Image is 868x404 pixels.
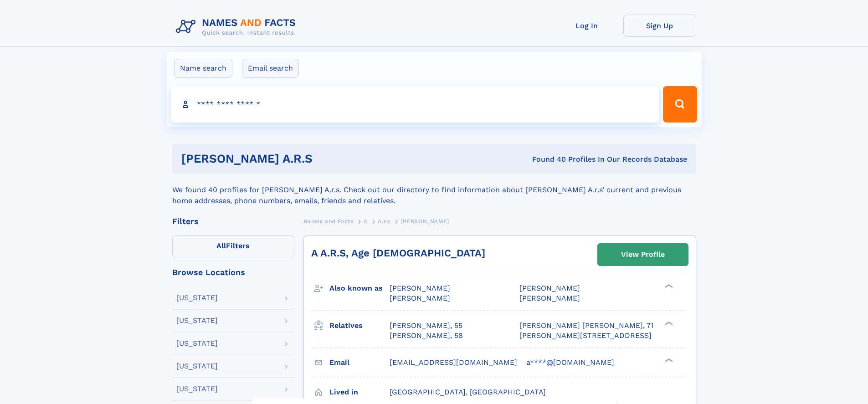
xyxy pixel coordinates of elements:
[519,321,653,331] a: [PERSON_NAME] [PERSON_NAME], 71
[364,215,368,227] a: A
[172,217,294,225] div: Filters
[172,174,696,206] div: We found 40 profiles for [PERSON_NAME] A.r.s. Check out our directory to find information about [...
[550,15,623,37] a: Log In
[422,154,687,164] div: Found 40 Profiles In Our Records Database
[329,355,390,370] h3: Email
[598,244,688,266] a: View Profile
[172,268,294,276] div: Browse Locations
[176,294,218,302] div: [US_STATE]
[390,294,450,302] span: [PERSON_NAME]
[176,363,218,370] div: [US_STATE]
[663,283,673,289] div: ❯
[174,59,232,78] label: Name search
[242,59,299,78] label: Email search
[329,384,390,400] h3: Lived in
[378,218,390,225] span: A.r.s
[181,153,422,164] h1: [PERSON_NAME] A.r.s
[390,321,462,331] a: [PERSON_NAME], 55
[329,281,390,296] h3: Also known as
[176,385,218,393] div: [US_STATE]
[172,235,294,257] label: Filters
[311,247,485,259] a: A A.R.S, Age [DEMOGRAPHIC_DATA]
[519,331,652,341] a: [PERSON_NAME][STREET_ADDRESS]
[623,15,696,37] a: Sign Up
[663,86,697,123] button: Search Button
[176,317,218,324] div: [US_STATE]
[364,218,368,225] span: A
[390,284,450,292] span: [PERSON_NAME]
[519,294,580,302] span: [PERSON_NAME]
[390,388,546,396] span: [GEOGRAPHIC_DATA], [GEOGRAPHIC_DATA]
[663,357,673,363] div: ❯
[519,284,580,292] span: [PERSON_NAME]
[171,86,659,123] input: search input
[216,241,226,250] span: All
[329,318,390,333] h3: Relatives
[303,215,354,227] a: Names and Facts
[621,244,665,265] div: View Profile
[172,15,303,39] img: Logo Names and Facts
[390,358,517,367] span: [EMAIL_ADDRESS][DOMAIN_NAME]
[176,340,218,347] div: [US_STATE]
[378,215,390,227] a: A.r.s
[390,331,463,341] a: [PERSON_NAME], 58
[663,320,673,326] div: ❯
[401,218,449,225] span: [PERSON_NAME]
